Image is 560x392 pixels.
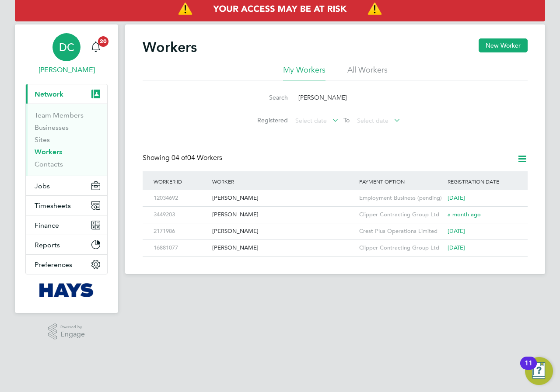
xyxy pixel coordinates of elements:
[35,260,72,269] span: Preferences
[35,201,71,210] span: Timesheets
[341,114,352,126] span: To
[26,84,107,104] button: Network
[25,33,108,75] a: DC[PERSON_NAME]
[151,239,519,247] a: 16881077[PERSON_NAME]Clipper Contracting Group Ltd[DATE]
[35,221,59,229] span: Finance
[25,65,108,75] span: Danielle Croombs
[448,211,481,218] span: a month ago
[357,240,445,256] div: Clipper Contracting Group Ltd
[210,240,357,256] div: [PERSON_NAME]
[26,255,107,274] button: Preferences
[26,176,107,195] button: Jobs
[525,357,553,385] button: Open Resource Center, 11 new notifications
[25,283,108,297] a: Go to home page
[26,196,107,215] button: Timesheets
[35,111,84,119] a: Team Members
[210,171,357,191] div: Worker
[59,42,74,53] span: DC
[151,171,210,191] div: Worker ID
[210,223,357,239] div: [PERSON_NAME]
[26,104,107,176] div: Network
[448,244,465,251] span: [DATE]
[357,117,388,125] span: Select date
[151,190,519,197] a: 12034692[PERSON_NAME]Employment Business (pending)[DATE]
[357,223,445,239] div: Crest Plus Operations Limited
[35,182,50,190] span: Jobs
[248,94,288,101] label: Search
[357,171,445,191] div: Payment Option
[98,36,108,47] span: 20
[143,153,224,163] div: Showing
[347,65,388,80] li: All Workers
[87,33,105,61] a: 20
[294,89,422,106] input: Name, email or phone number
[48,323,85,340] a: Powered byEngage
[151,240,210,256] div: 16881077
[448,227,465,235] span: [DATE]
[357,190,445,206] div: Employment Business (pending)
[151,207,210,223] div: 3449203
[35,135,50,144] a: Sites
[479,38,528,52] button: New Worker
[295,117,327,125] span: Select date
[171,153,187,162] span: 04 of
[171,153,222,162] span: 04 Workers
[26,215,107,235] button: Finance
[35,123,69,132] a: Businesses
[151,190,210,206] div: 12034692
[210,190,357,206] div: [PERSON_NAME]
[35,241,60,249] span: Reports
[357,207,445,223] div: Clipper Contracting Group Ltd
[35,148,62,156] a: Workers
[448,194,465,201] span: [DATE]
[525,363,532,375] div: 11
[143,38,197,56] h2: Workers
[60,323,85,331] span: Powered by
[35,90,63,98] span: Network
[210,207,357,223] div: [PERSON_NAME]
[39,283,94,297] img: hays-logo-retina.png
[248,116,288,124] label: Registered
[60,331,85,338] span: Engage
[35,160,63,168] a: Contacts
[445,171,519,191] div: Registration Date
[151,223,210,239] div: 2171986
[15,24,118,313] nav: Main navigation
[283,65,325,80] li: My Workers
[151,223,519,230] a: 2171986[PERSON_NAME]Crest Plus Operations Limited[DATE]
[26,235,107,254] button: Reports
[151,206,519,214] a: 3449203[PERSON_NAME]Clipper Contracting Group Ltda month ago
